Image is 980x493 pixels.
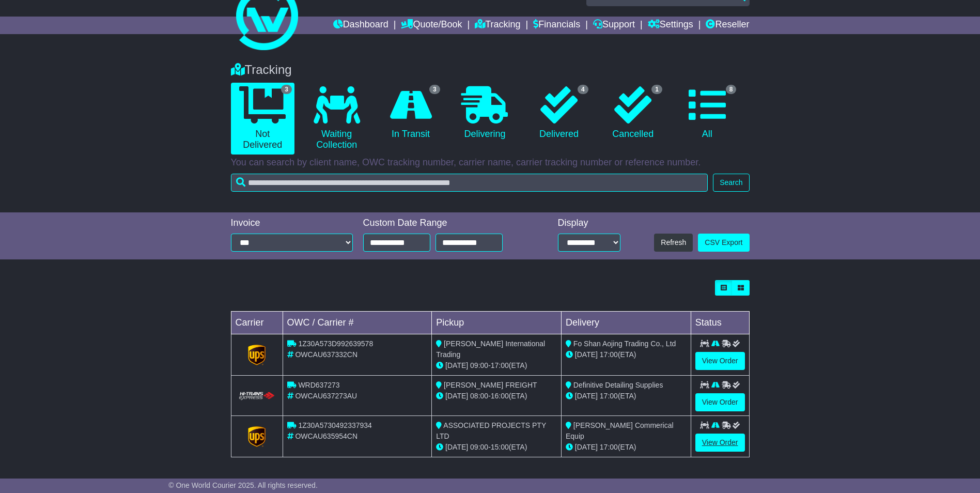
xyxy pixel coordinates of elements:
div: (ETA) [566,391,687,402]
a: 8 All [675,83,739,144]
img: HiTrans.png [238,391,276,401]
td: OWC / Carrier # [283,312,432,334]
span: Definitive Detailing Supplies [573,381,663,389]
span: 16:00 [491,392,509,400]
a: 4 Delivered [527,83,590,144]
span: 3 [429,85,440,94]
td: Carrier [231,312,283,334]
span: [DATE] [445,361,468,369]
a: Support [593,17,635,34]
span: 08:00 [470,392,488,400]
a: CSV Export [698,234,749,252]
a: Financials [533,17,580,34]
span: 17:00 [600,443,618,451]
span: 09:00 [470,443,488,451]
span: [DATE] [575,350,598,359]
a: Dashboard [333,17,388,34]
span: OWCAU637273AU [295,392,357,400]
span: 3 [281,85,292,94]
span: [PERSON_NAME] International Trading [436,340,545,359]
div: Invoice [231,218,353,229]
span: 8 [726,85,737,94]
p: You can search by client name, OWC tracking number, carrier name, carrier tracking number or refe... [231,157,750,168]
span: [PERSON_NAME] FREIGHT [444,381,537,389]
span: [DATE] [575,443,598,451]
div: Custom Date Range [363,218,529,229]
button: Search [713,174,749,192]
span: [DATE] [445,443,468,451]
a: Delivering [453,83,517,144]
div: Tracking [226,63,755,78]
a: Settings [648,17,693,34]
span: 1 [651,85,662,94]
span: WRD637273 [298,381,339,389]
div: - (ETA) [436,391,557,402]
a: 3 In Transit [379,83,442,144]
span: [DATE] [445,392,468,400]
a: 1 Cancelled [601,83,665,144]
div: (ETA) [566,349,687,360]
div: - (ETA) [436,442,557,453]
button: Refresh [654,234,693,252]
div: - (ETA) [436,360,557,371]
span: ASSOCIATED PROJECTS PTY LTD [436,421,546,440]
span: 1Z30A5730492337934 [298,421,371,429]
span: © One World Courier 2025. All rights reserved. [168,481,318,489]
span: Fo Shan Aojing Trading Co., Ltd [573,340,676,348]
span: OWCAU637332CN [295,350,357,359]
a: 3 Not Delivered [231,83,294,155]
span: [PERSON_NAME] Commerical Equip [566,421,674,440]
a: View Order [695,352,745,370]
a: View Order [695,434,745,452]
a: View Order [695,393,745,411]
td: Delivery [561,312,691,334]
img: GetCarrierServiceLogo [248,426,266,447]
a: Waiting Collection [305,83,368,155]
span: 15:00 [491,443,509,451]
span: [DATE] [575,392,598,400]
span: 17:00 [600,392,618,400]
a: Reseller [706,17,749,34]
span: 17:00 [600,350,618,359]
span: 09:00 [470,361,488,369]
div: Display [558,218,620,229]
a: Tracking [475,17,520,34]
a: Quote/Book [401,17,462,34]
span: 17:00 [491,361,509,369]
span: 1Z30A573D992639578 [298,340,373,348]
span: 4 [578,85,588,94]
td: Status [691,312,749,334]
div: (ETA) [566,442,687,453]
span: OWCAU635954CN [295,432,357,440]
td: Pickup [432,312,562,334]
img: GetCarrierServiceLogo [248,345,266,365]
